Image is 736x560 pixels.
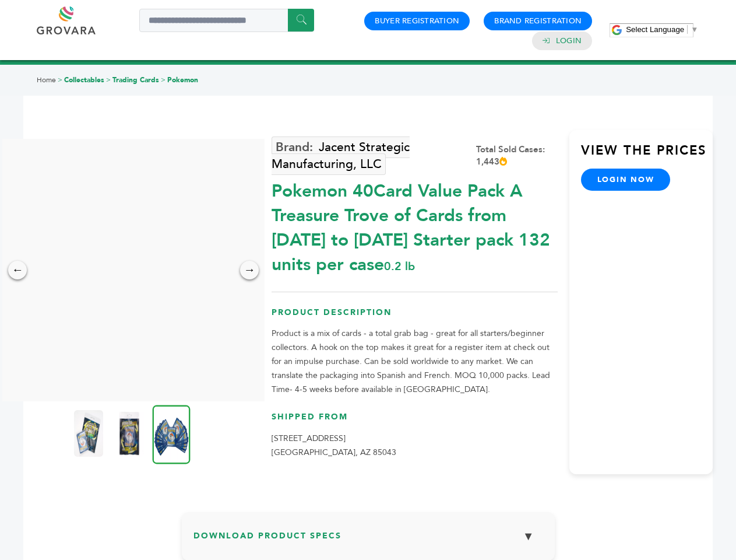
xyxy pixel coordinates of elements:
[106,75,111,85] span: >
[384,258,415,274] span: 0.2 lb
[514,524,543,549] button: ▼
[272,307,558,327] h3: Product Description
[581,142,713,169] h3: View the Prices
[153,405,191,464] img: Pokemon 40-Card Value Pack – A Treasure Trove of Cards from 1996 to 2024 - Starter pack! 132 unit...
[193,524,543,558] h3: Download Product Specs
[626,25,684,34] span: Select Language
[626,25,698,34] a: Select Language​
[58,75,62,85] span: >
[687,25,688,34] span: ​
[8,261,27,279] div: ←
[272,411,558,432] h3: Shipped From
[64,75,104,85] a: Collectables
[272,136,410,175] a: Jacent Strategic Manufacturing, LLC
[112,75,159,85] a: Trading Cards
[37,75,56,85] a: Home
[691,25,698,34] span: ▼
[476,143,558,168] div: Total Sold Cases: 1,443
[272,432,558,460] p: [STREET_ADDRESS] [GEOGRAPHIC_DATA], AZ 85043
[556,36,582,46] a: Login
[139,9,314,32] input: Search a product or brand...
[375,16,459,26] a: Buyer Registration
[494,16,582,26] a: Brand Registration
[161,75,165,85] span: >
[272,173,558,277] div: Pokemon 40Card Value Pack A Treasure Trove of Cards from [DATE] to [DATE] Starter pack 132 units ...
[167,75,198,85] a: Pokemon
[272,327,558,397] p: Product is a mix of cards - a total grab bag - great for all starters/beginner collectors. A hook...
[115,410,144,457] img: Pokemon 40-Card Value Pack – A Treasure Trove of Cards from 1996 to 2024 - Starter pack! 132 unit...
[581,169,671,191] a: login now
[240,261,259,279] div: →
[74,410,103,457] img: Pokemon 40-Card Value Pack – A Treasure Trove of Cards from 1996 to 2024 - Starter pack! 132 unit...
